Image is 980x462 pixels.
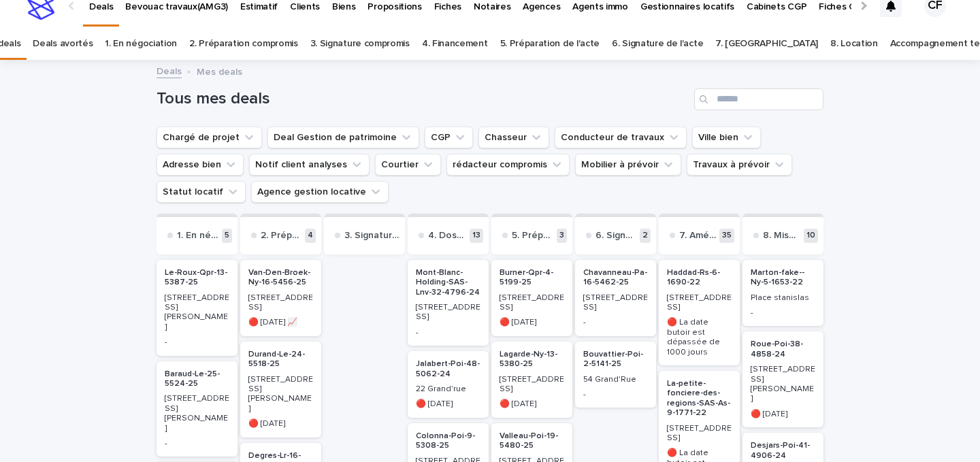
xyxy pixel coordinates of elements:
p: [STREET_ADDRESS] [416,303,480,323]
button: Chasseur [478,127,549,148]
p: Roue-Poi-38-4858-24 [751,340,815,359]
input: Search [694,88,823,110]
p: [STREET_ADDRESS][PERSON_NAME] [165,394,229,433]
p: [STREET_ADDRESS] [500,375,564,395]
p: 5. Préparation de l'acte notarié [512,230,554,242]
p: La-petite-fonciere-des-regions-SAS-As-9-1771-22 [667,379,732,418]
a: 7. [GEOGRAPHIC_DATA] [715,28,818,60]
p: 13 [470,229,483,243]
button: Mobilier à prévoir [575,154,681,176]
p: 🔴 La date butoir est dépassée de 1000 jours [667,318,732,357]
a: 6. Signature de l'acte [612,28,703,60]
a: Haddad-Rs-6-1690-22[STREET_ADDRESS]🔴 La date butoir est dépassée de 1000 jours [659,260,740,365]
p: Haddad-Rs-6-1690-22 [667,268,732,288]
p: 🔴 [DATE] [248,419,313,429]
a: Bouvattier-Poi-2-5141-2554 Grand'Rue- [575,342,656,408]
a: Roue-Poi-38-4858-24[STREET_ADDRESS][PERSON_NAME]🔴 [DATE] [742,331,823,427]
p: [STREET_ADDRESS][PERSON_NAME] [165,293,229,333]
button: Ville bien [692,127,761,148]
a: Lagarde-Ny-13-5380-25[STREET_ADDRESS]🔴 [DATE] [491,342,572,418]
button: rédacteur compromis [446,154,570,176]
p: Lagarde-Ny-13-5380-25 [500,350,564,369]
a: Marton-fake--Ny-5-1653-22Place stanislas- [742,260,823,327]
p: Marton-fake--Ny-5-1653-22 [751,268,815,288]
p: Le-Roux-Qpr-13-5387-25 [165,268,229,288]
p: 10 [804,229,818,243]
button: Notif client analyses [249,154,370,176]
button: Travaux à prévoir [687,154,792,176]
a: Baraud-Le-25-5524-25[STREET_ADDRESS][PERSON_NAME]- [157,361,238,457]
p: - [416,328,480,337]
p: Van-Den-Broek-Ny-16-5456-25 [248,268,313,288]
p: - [165,337,229,347]
p: 🔴 [DATE] [500,399,564,409]
p: 2. Préparation compromis [261,230,302,242]
p: Colonna-Poi-9-5308-25 [416,431,480,451]
p: Chavanneau-Pa-16-5462-25 [583,268,648,288]
p: - [751,308,815,318]
p: [STREET_ADDRESS] [583,293,648,313]
a: 5. Préparation de l'acte [500,28,600,60]
p: Place stanislas [751,293,815,303]
a: 8. Location [830,28,878,60]
p: 8. Mise en loc et gestion [763,230,801,242]
a: 3. Signature compromis [310,28,410,60]
p: 3 [557,229,567,243]
button: CGP [425,127,473,148]
p: Mont-Blanc-Holding-SAS-Lnv-32-4796-24 [416,268,480,297]
a: Mont-Blanc-Holding-SAS-Lnv-32-4796-24[STREET_ADDRESS]- [408,260,489,346]
p: - [583,390,648,399]
a: Van-Den-Broek-Ny-16-5456-25[STREET_ADDRESS]🔴 [DATE] 📈 [240,260,321,336]
p: Burner-Qpr-4-5199-25 [500,268,564,288]
p: 54 Grand'Rue [583,375,648,384]
p: 🔴 [DATE] [416,399,480,409]
a: 2. Préparation compromis [189,28,298,60]
p: 🔴 [DATE] [751,410,815,419]
button: Conducteur de travaux [555,127,687,148]
p: 4 [305,229,316,243]
button: Agence gestion locative [251,181,389,203]
p: 35 [719,229,734,243]
button: Chargé de projet [157,127,262,148]
p: - [583,318,648,327]
p: 4. Dossier de financement [428,230,467,242]
a: Jalabert-Poi-48-5062-2422 Grand'rue🔴 [DATE] [408,351,489,418]
a: Deals avortés [33,28,93,60]
p: 6. Signature de l'acte notarié [595,230,637,242]
p: Mes deals [197,63,242,78]
a: Burner-Qpr-4-5199-25[STREET_ADDRESS]🔴 [DATE] [491,260,572,336]
p: Durand-Le-24-5518-25 [248,350,313,369]
p: [STREET_ADDRESS] [667,293,732,313]
p: 22 Grand'rue [416,384,480,394]
p: 5 [222,229,232,243]
p: [STREET_ADDRESS] [248,293,313,313]
a: Le-Roux-Qpr-13-5387-25[STREET_ADDRESS][PERSON_NAME]- [157,260,238,356]
p: [STREET_ADDRESS][PERSON_NAME] [248,375,313,414]
p: [STREET_ADDRESS] [667,424,732,444]
p: [STREET_ADDRESS][PERSON_NAME] [751,365,815,404]
h1: Tous mes deals [157,89,689,109]
button: Statut locatif [157,181,246,203]
p: 7. Aménagements et travaux [679,230,717,242]
a: Chavanneau-Pa-16-5462-25[STREET_ADDRESS]- [575,260,656,336]
button: Courtier [375,154,441,176]
p: 🔴 [DATE] [500,318,564,327]
a: Deals [157,63,182,78]
p: Valleau-Poi-19-5480-25 [500,431,564,451]
p: Desjars-Poi-41-4906-24 [751,441,815,461]
p: 2 [640,229,651,243]
p: - [165,439,229,448]
p: Baraud-Le-25-5524-25 [165,369,229,389]
p: 🔴 [DATE] 📈 [248,318,313,327]
button: Adresse bien [157,154,244,176]
a: 1. En négociation [105,28,177,60]
p: [STREET_ADDRESS] [500,293,564,313]
p: Bouvattier-Poi-2-5141-25 [583,350,648,369]
button: Deal Gestion de patrimoine [267,127,419,148]
a: 4. Financement [422,28,488,60]
p: 1. En négociation [177,230,219,242]
p: 3. Signature compromis [344,230,399,242]
p: Jalabert-Poi-48-5062-24 [416,359,480,379]
a: Durand-Le-24-5518-25[STREET_ADDRESS][PERSON_NAME]🔴 [DATE] [240,342,321,438]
